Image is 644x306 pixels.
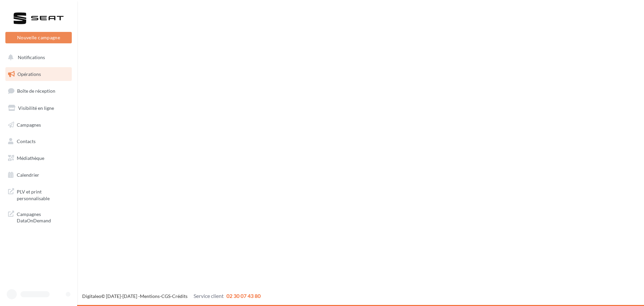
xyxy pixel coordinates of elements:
[82,293,101,299] a: Digitaleo
[4,118,73,132] a: Campagnes
[194,293,224,299] span: Service client
[4,101,73,115] a: Visibilité en ligne
[17,71,41,77] span: Opérations
[18,105,54,111] span: Visibilité en ligne
[4,168,73,182] a: Calendrier
[226,293,261,299] span: 02 30 07 43 80
[17,210,69,224] span: Campagnes DataOnDemand
[4,50,70,64] button: Notifications
[161,293,170,299] a: CGS
[18,54,45,60] span: Notifications
[17,155,44,161] span: Médiathèque
[17,187,69,202] span: PLV et print personnalisable
[172,293,187,299] a: Crédits
[140,293,160,299] a: Mentions
[4,184,73,204] a: PLV et print personnalisable
[17,138,36,144] span: Contacts
[4,151,73,165] a: Médiathèque
[17,122,41,127] span: Campagnes
[4,67,73,81] a: Opérations
[4,84,73,98] a: Boîte de réception
[4,134,73,148] a: Contacts
[82,293,261,299] span: © [DATE]-[DATE] - - -
[17,172,39,178] span: Calendrier
[17,88,55,94] span: Boîte de réception
[5,32,72,43] button: Nouvelle campagne
[4,207,73,227] a: Campagnes DataOnDemand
